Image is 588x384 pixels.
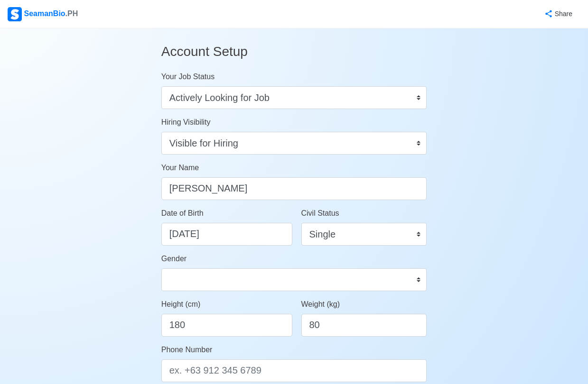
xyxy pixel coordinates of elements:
[301,300,340,308] span: Weight (kg)
[161,314,292,337] input: ex. 163
[161,253,187,265] label: Gender
[161,118,211,126] span: Hiring Visibility
[161,36,427,67] h3: Account Setup
[161,71,215,82] label: Your Job Status
[8,7,22,21] img: Logo
[161,177,427,200] input: Type your name
[65,9,78,18] span: .PH
[301,314,427,337] input: ex. 60
[8,7,78,21] div: SeamanBio
[161,164,199,172] span: Your Name
[161,300,201,308] span: Height (cm)
[301,208,339,219] label: Civil Status
[535,5,580,23] button: Share
[161,346,213,354] span: Phone Number
[161,359,427,382] input: ex. +63 912 345 6789
[161,208,204,219] label: Date of Birth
